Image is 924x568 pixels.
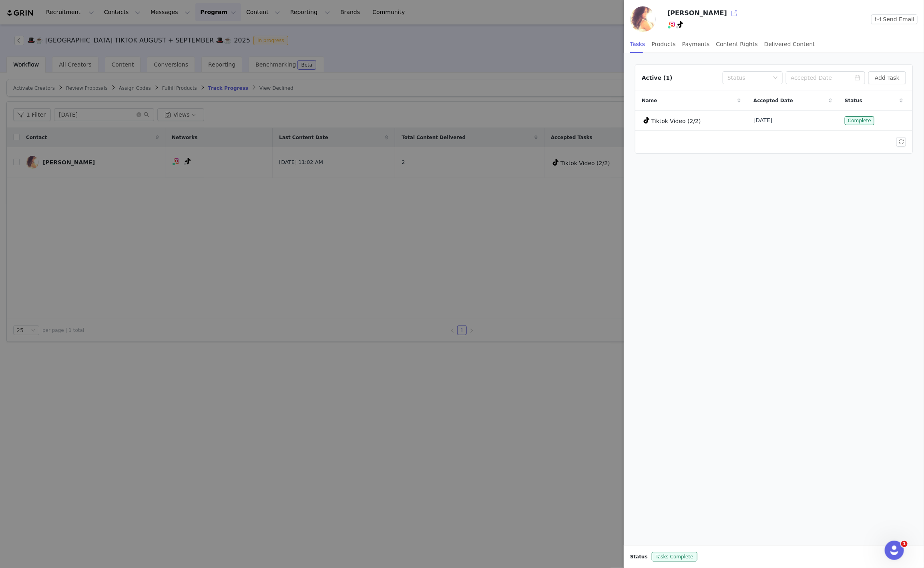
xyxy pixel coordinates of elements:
article: Active [635,65,913,154]
div: Products [652,35,676,53]
div: Active (1) [642,74,673,82]
div: Payments [682,35,710,53]
h3: [PERSON_NAME] [667,8,727,18]
span: Tiktok Video (2/2) [651,118,701,124]
span: Name [642,97,657,104]
span: Status [630,553,648,560]
div: Content Rights [716,35,758,53]
div: Status [727,74,769,82]
span: [DATE] [753,116,772,125]
button: Add Task [868,71,906,84]
i: icon: down [773,75,778,81]
span: Complete [845,116,874,125]
span: Accepted Date [753,97,793,104]
div: Tasks [630,35,645,53]
img: instagram.svg [669,21,675,28]
div: Delivered Content [764,35,815,53]
img: 57c7baa0-8067-427e-aa73-1162e016d57f.jpg [630,6,656,32]
i: icon: calendar [855,75,860,81]
iframe: Intercom live chat [885,541,904,560]
span: Status [845,97,862,104]
button: Send Email [871,14,918,24]
span: 1 [901,541,908,547]
input: Accepted Date [786,71,865,84]
span: Tasks Complete [652,552,697,562]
